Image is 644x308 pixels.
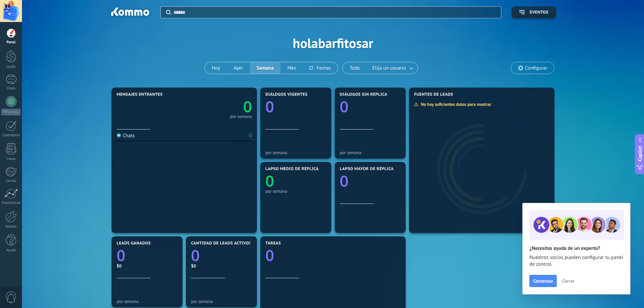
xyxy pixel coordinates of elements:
[191,245,252,266] a: 0
[265,92,308,97] span: Diálogos vigentes
[340,92,387,97] span: Diálogos sin réplica
[117,92,163,97] span: Mensajes entrantes
[243,96,252,117] text: 0
[562,279,574,283] span: Cerrar
[1,133,21,138] div: Calendario
[559,276,577,286] button: Cerrar
[1,86,21,91] div: Chats
[117,245,125,266] text: 0
[265,241,281,246] span: Tareas
[511,6,556,18] button: Eventos
[414,92,453,97] span: Fuentes de leads
[265,245,401,266] a: 0
[117,133,121,138] img: Chats
[340,96,349,117] text: 0
[1,65,21,69] div: Leads
[117,299,177,304] div: por semana
[265,189,326,194] div: por semana
[1,179,21,183] div: Correo
[265,167,319,171] span: Lapso medio de réplica
[1,157,21,161] div: Listas
[191,241,252,246] span: Cantidad de leads activos
[371,64,407,73] span: Elija un usuario
[367,62,418,74] button: Elija un usuario
[530,10,548,15] span: Eventos
[249,133,252,139] div: 0
[343,62,367,74] button: Todo
[265,150,326,155] div: por semana
[191,263,252,269] div: $0
[184,96,252,117] a: 0
[303,62,337,74] button: Fechas
[117,133,135,139] div: Chats
[529,245,623,252] h2: ¿Necesitas ayuda de un experto?
[117,241,151,246] span: Leads ganados
[117,245,177,266] a: 0
[533,279,553,283] span: Comenzar
[265,96,274,117] text: 0
[1,40,21,45] div: Panel
[191,299,252,304] div: por semana
[340,171,349,191] text: 0
[117,263,177,269] div: $0
[529,254,623,268] span: Nuestros socios pueden configurar tu panel de control.
[1,248,21,253] div: Ayuda
[281,62,303,74] button: Mes
[340,150,401,155] div: por semana
[265,245,274,266] text: 0
[525,65,547,71] span: Configurar
[637,146,643,161] span: Copilot
[227,62,250,74] button: Ayer
[529,275,557,287] button: Comenzar
[414,101,496,107] div: No hay suficientes datos para mostrar
[1,224,21,229] div: Ajustes
[250,62,281,74] button: Semana
[205,62,227,74] button: Hoy
[191,245,200,266] text: 0
[230,115,252,118] div: por semana
[1,201,21,205] div: Estadísticas
[265,171,274,191] text: 0
[1,109,21,115] div: WhatsApp
[340,167,393,171] span: Lapso mayor de réplica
